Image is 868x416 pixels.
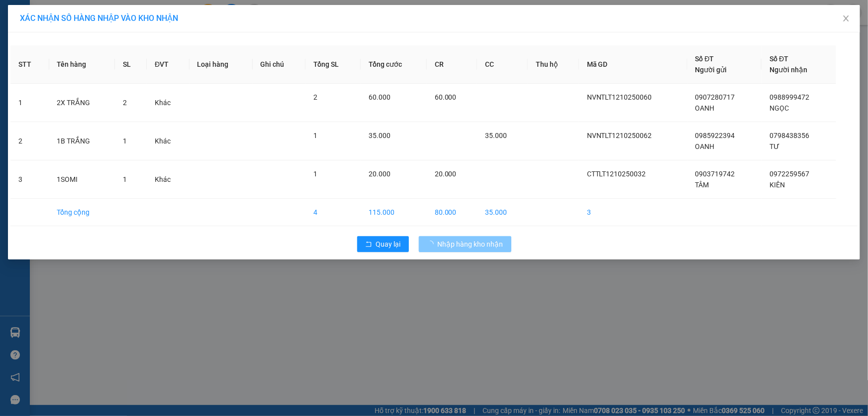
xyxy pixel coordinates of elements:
[579,199,687,226] td: 3
[427,45,478,84] th: CR
[5,62,12,69] span: phone
[5,18,12,25] span: environment
[369,170,390,178] span: 20.000
[695,170,735,178] span: 0903719742
[147,45,190,84] th: ĐVT
[435,93,457,101] span: 60.000
[253,45,306,84] th: Ghi chú
[695,181,709,189] span: TÂM
[49,84,115,122] td: 2X TRẮNG
[69,6,130,36] b: 42 Ấp Bắc, P10, [GEOGRAPHIC_DATA]
[435,170,457,178] span: 20.000
[832,5,860,33] button: Close
[770,104,789,112] span: NGỌC
[305,199,361,226] td: 4
[427,241,438,248] span: loading
[695,93,735,101] span: 0907280717
[770,55,788,63] span: Số ĐT
[361,199,426,226] td: 115.000
[579,45,687,84] th: Mã GD
[123,137,127,145] span: 1
[587,170,646,178] span: CTTLT1210250032
[770,93,809,101] span: 0988999472
[587,93,652,101] span: NVNTLT1210250060
[5,28,67,58] b: [STREET_ADDRESS][PERSON_NAME][PERSON_NAME]
[123,99,127,107] span: 2
[10,160,49,199] td: 3
[770,66,807,74] span: Người nhận
[77,39,117,47] b: 0901222073
[770,142,779,150] span: TƯ
[695,132,735,139] span: 0985922394
[477,199,528,226] td: 35.000
[770,132,809,139] span: 0798438356
[695,104,715,112] span: OANH
[115,45,147,84] th: SL
[357,236,409,252] button: rollbackQuay lại
[842,14,850,22] span: close
[49,122,115,160] td: 1B TRẮNG
[147,160,190,199] td: Khác
[770,170,809,178] span: 0972259567
[69,40,76,47] span: phone
[369,132,390,139] span: 35.000
[427,199,478,226] td: 80.000
[123,175,127,183] span: 1
[695,55,714,63] span: Số ĐT
[313,132,317,139] span: 1
[10,122,49,160] td: 2
[20,13,178,23] span: XÁC NHẬN SỐ HÀNG NHẬP VÀO KHO NHẬN
[365,241,372,249] span: rollback
[13,61,53,69] b: 0901222058
[10,84,49,122] td: 1
[313,170,317,178] span: 1
[485,132,507,139] span: 35.000
[10,45,49,84] th: STT
[528,45,579,84] th: Thu hộ
[369,93,390,101] span: 60.000
[477,45,528,84] th: CC
[376,239,401,250] span: Quay lại
[147,122,190,160] td: Khác
[190,45,253,84] th: Loại hàng
[49,160,115,199] td: 1SOMI
[49,199,115,226] td: Tổng cộng
[361,45,426,84] th: Tổng cước
[419,236,511,252] button: Nhập hàng kho nhận
[770,181,785,189] span: KIÊN
[147,84,190,122] td: Khác
[587,132,652,139] span: NVNTLT1210250062
[695,142,715,150] span: OANH
[49,45,115,84] th: Tên hàng
[69,7,76,14] span: environment
[313,93,317,101] span: 2
[305,45,361,84] th: Tổng SL
[438,239,503,250] span: Nhập hàng kho nhận
[695,66,727,74] span: Người gửi
[5,74,144,93] div: Biên Nhận Hàng gởi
